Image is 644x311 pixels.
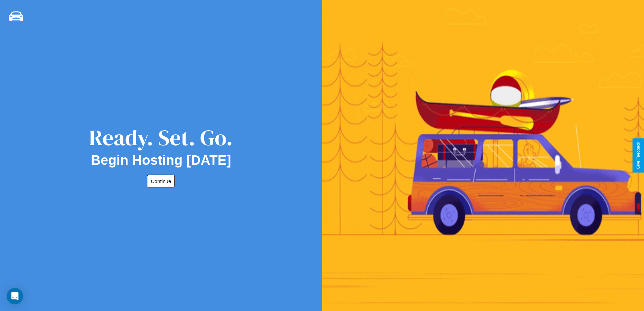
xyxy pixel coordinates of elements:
div: Open Intercom Messenger [7,288,23,304]
div: Ready. Set. Go. [89,123,233,153]
div: Give Feedback [636,142,641,169]
h2: Begin Hosting [DATE] [91,153,231,168]
button: Continue [147,175,175,188]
